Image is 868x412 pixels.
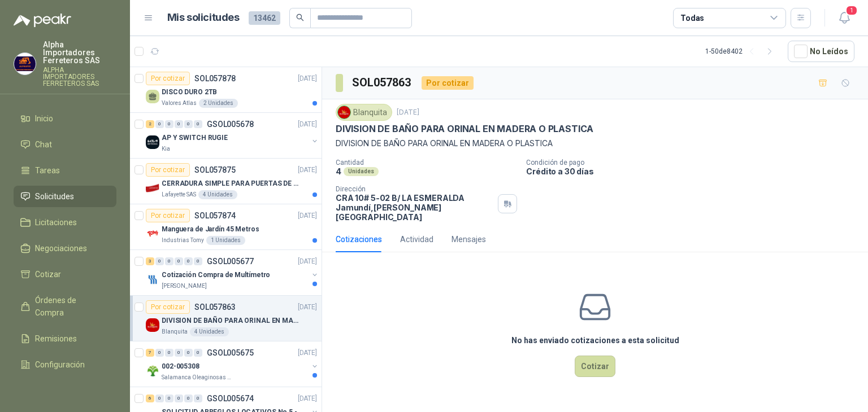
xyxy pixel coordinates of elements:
[452,233,486,246] div: Mensajes
[175,120,183,128] div: 0
[14,238,116,259] a: Negociaciones
[14,290,116,323] a: Órdenes de Compra
[199,99,238,108] div: 2 Unidades
[14,108,116,129] a: Inicio
[155,257,164,265] div: 0
[296,14,304,21] span: search
[162,190,196,199] p: Lafayette SAS
[14,354,116,375] a: Configuración
[249,11,280,25] span: 13462
[162,224,259,235] p: Manguera de Jardín 45 Metros
[175,349,183,357] div: 0
[14,53,36,74] img: Company Logo
[190,327,229,336] div: 4 Unidades
[194,257,202,265] div: 0
[207,349,254,357] p: GSOL005675
[206,236,245,245] div: 1 Unidades
[336,193,493,222] p: CRA 10# 5-02 B/ LA ESMERALDA Jamundí , [PERSON_NAME][GEOGRAPHIC_DATA]
[14,160,116,181] a: Tareas
[207,257,254,265] p: GSOL005677
[298,256,317,267] p: [DATE]
[511,334,679,347] h3: No has enviado cotizaciones a esta solicitud
[35,384,99,397] span: Manuales y ayuda
[146,72,190,85] div: Por cotizar
[298,73,317,84] p: [DATE]
[184,257,193,265] div: 0
[194,349,202,357] div: 0
[146,227,159,240] img: Company Logo
[207,120,254,128] p: GSOL005678
[155,395,164,402] div: 0
[175,395,183,402] div: 0
[422,76,474,90] div: Por cotizar
[336,166,341,176] p: 4
[130,204,322,250] a: Por cotizarSOL057874[DATE] Company LogoManguera de Jardín 45 MetrosIndustrias Tomy1 Unidades
[336,104,392,121] div: Blanquita
[146,300,190,314] div: Por cotizar
[175,257,183,265] div: 0
[298,119,317,130] p: [DATE]
[146,349,154,357] div: 7
[35,164,60,177] span: Tareas
[845,5,858,16] span: 1
[194,395,202,402] div: 0
[194,303,236,311] p: SOL057863
[14,264,116,285] a: Cotizar
[155,120,164,128] div: 0
[146,364,159,378] img: Company Logo
[336,233,382,246] div: Cotizaciones
[35,332,77,345] span: Remisiones
[184,120,193,128] div: 0
[43,41,116,64] p: Alpha Importadores Ferreteros SAS
[35,242,87,255] span: Negociaciones
[298,302,317,313] p: [DATE]
[167,10,240,26] h1: Mis solicitudes
[14,14,71,27] img: Logo peakr
[14,186,116,207] a: Solicitudes
[146,209,190,222] div: Por cotizar
[14,212,116,233] a: Licitaciones
[298,165,317,176] p: [DATE]
[834,8,854,28] button: 1
[14,134,116,155] a: Chat
[162,87,217,98] p: DISCO DURO 2TB
[165,120,173,128] div: 0
[397,107,419,118] p: [DATE]
[165,257,173,265] div: 0
[146,163,190,177] div: Por cotizar
[146,120,154,128] div: 2
[155,349,164,357] div: 0
[35,358,85,371] span: Configuración
[162,144,170,154] p: Kia
[298,393,317,404] p: [DATE]
[194,120,202,128] div: 0
[400,233,433,246] div: Actividad
[184,395,193,402] div: 0
[352,74,413,91] h3: SOL057863
[162,327,188,336] p: Blanquita
[338,106,350,119] img: Company Logo
[526,166,863,176] p: Crédito a 30 días
[146,318,159,332] img: Company Logo
[130,296,322,341] a: Por cotizarSOL057863[DATE] Company LogoDIVISION DE BAÑO PARA ORINAL EN MADERA O PLASTICABlanquita...
[35,138,52,151] span: Chat
[298,348,317,358] p: [DATE]
[344,167,379,176] div: Unidades
[146,181,159,195] img: Company Logo
[146,135,159,149] img: Company Logo
[162,270,270,280] p: Cotización Compra de Multímetro
[194,74,236,82] p: SOL057878
[788,41,854,62] button: No Leídos
[165,349,173,357] div: 0
[146,257,154,265] div: 3
[146,273,159,286] img: Company Logo
[575,356,615,377] button: Cotizar
[43,67,116,87] p: ALPHA IMPORTADORES FERRETEROS SAS
[165,395,173,402] div: 0
[336,123,593,135] p: DIVISION DE BAÑO PARA ORINAL EN MADERA O PLASTICA
[162,99,197,108] p: Valores Atlas
[705,42,779,60] div: 1 - 50 de 8402
[146,117,319,154] a: 2 0 0 0 0 0 GSOL005678[DATE] Company LogoAP Y SWITCH RUGIEKia
[336,159,517,166] p: Cantidad
[130,159,322,204] a: Por cotizarSOL057875[DATE] Company LogoCERRADURA SIMPLE PARA PUERTAS DE VIDRIOLafayette SAS4 Unid...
